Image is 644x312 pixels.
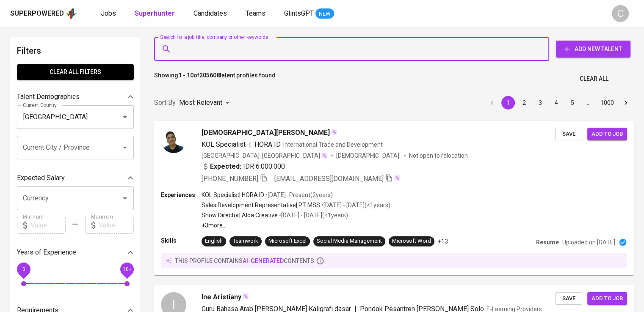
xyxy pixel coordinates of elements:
div: C [612,5,629,22]
a: Superhunter [135,8,177,19]
button: Add New Talent [556,41,630,57]
span: Teams [246,9,265,17]
div: Talent Demographics [17,88,134,105]
b: 1 - 10 [178,72,193,79]
span: NEW [315,10,334,18]
div: Most Relevant [179,95,232,111]
p: • [DATE] - [DATE] ( <1 years ) [320,201,390,209]
img: magic_wand.svg [331,129,337,135]
button: Save [555,128,582,141]
b: 205608 [199,72,220,79]
span: HORA ID [254,140,281,148]
div: English [205,237,223,245]
p: Resume [536,238,559,246]
span: Ine Aristiany [202,292,241,302]
img: app logo [66,7,77,20]
span: Add to job [591,129,623,139]
button: Save [555,292,582,305]
span: [PHONE_NUMBER] [202,175,258,183]
span: GlintsGPT [284,9,314,17]
div: IDR 6.000.000 [202,161,285,172]
button: Add to job [587,292,627,305]
button: Open [119,192,131,204]
div: Years of Experience [17,244,134,261]
h6: Filters [17,44,134,57]
a: Jobs [101,8,118,19]
button: Open [119,111,131,123]
a: Superpoweredapp logo [10,7,77,20]
div: Expected Salary [17,170,134,186]
img: magic_wand.svg [242,293,249,300]
button: Go to page 2 [517,96,531,109]
button: Open [119,142,131,153]
span: [DEMOGRAPHIC_DATA] [336,151,401,160]
a: [DEMOGRAPHIC_DATA][PERSON_NAME]KOL Specialist|HORA IDInternational Trade and Development[GEOGRAPH... [154,121,634,275]
span: [DEMOGRAPHIC_DATA][PERSON_NAME] [202,128,330,138]
b: Expected: [210,161,241,172]
img: magic_wand.svg [394,175,401,181]
p: Expected Salary [17,173,65,183]
img: a423b39ed80304b81f2fd18bca47cc59.jpg [161,128,186,153]
p: +3 more ... [202,221,390,230]
p: Show Director | Aloa Creative [202,211,278,219]
p: Years of Experience [17,247,76,257]
p: Showing of talent profiles found [154,71,276,87]
button: Go to page 1000 [598,96,616,109]
button: Go to page 5 [566,96,579,109]
span: Clear All [580,74,608,84]
div: [GEOGRAPHIC_DATA], [GEOGRAPHIC_DATA] [202,151,328,160]
span: Candidates [193,9,227,17]
div: Social Media Management [317,237,382,245]
button: Go to page 3 [533,96,547,109]
span: 0 [22,266,25,272]
div: Superpowered [10,9,64,19]
button: Go to page 4 [550,96,563,109]
div: Microsoft Excel [268,237,307,245]
p: • [DATE] - [DATE] ( <1 years ) [278,211,348,219]
p: KOL Specialist | HORA ID [202,191,264,199]
span: International Trade and Development [283,141,383,148]
div: … [582,99,595,107]
p: Most Relevant [179,98,222,108]
p: Sort By [154,98,176,108]
span: Save [559,294,578,304]
button: Clear All filters [17,64,134,80]
span: KOL Specialist [202,140,246,148]
p: Uploaded on [DATE] [562,238,615,246]
nav: pagination navigation [484,96,634,109]
input: Value [30,217,66,234]
span: Add New Talent [563,44,624,55]
span: 10+ [122,266,131,272]
a: GlintsGPT NEW [284,8,334,19]
span: | [249,140,251,150]
p: Not open to relocation [409,151,468,160]
button: Add to job [587,128,627,141]
p: +13 [438,237,448,246]
b: Superhunter [135,9,175,17]
p: Sales Development Representative | PT MSS [202,201,320,209]
div: Teamwork [233,237,258,245]
span: Add to job [591,294,623,304]
a: Candidates [193,8,229,19]
span: Save [559,129,578,139]
p: this profile contains contents [175,257,314,265]
p: Experiences [161,191,202,199]
p: • [DATE] - Present ( 2 years ) [264,191,333,199]
span: [EMAIL_ADDRESS][DOMAIN_NAME] [274,175,384,183]
span: Clear All filters [24,67,127,77]
a: Teams [246,8,267,19]
img: magic_wand.svg [321,152,328,159]
input: Value [99,217,134,234]
p: Skills [161,236,202,245]
span: AI-generated [243,257,284,264]
button: page 1 [501,96,515,109]
button: Clear All [576,71,612,87]
p: Talent Demographics [17,92,80,102]
div: Microsoft Word [392,237,431,245]
button: Go to next page [619,96,633,109]
span: Jobs [101,9,116,17]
